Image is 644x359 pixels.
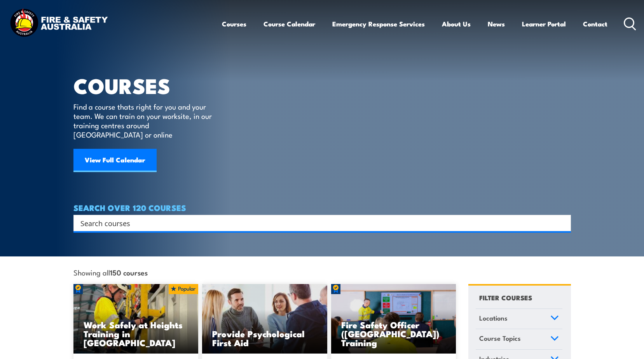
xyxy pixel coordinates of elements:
a: Provide Psychological First Aid [202,284,327,354]
a: News [488,14,505,34]
a: Course Topics [476,329,562,349]
span: Showing all [73,268,148,276]
button: Search magnifier button [557,218,568,228]
h4: FILTER COURSES [479,292,532,303]
span: Course Topics [479,333,521,343]
a: Locations [476,309,562,329]
strong: 150 courses [110,267,148,277]
h3: Fire Safety Officer ([GEOGRAPHIC_DATA]) Training [341,320,446,347]
a: Learner Portal [522,14,566,34]
p: Find a course thats right for you and your team. We can train on your worksite, in our training c... [73,102,215,139]
a: Courses [222,14,246,34]
span: Locations [479,313,508,323]
a: Fire Safety Officer ([GEOGRAPHIC_DATA]) Training [331,284,456,354]
h4: SEARCH OVER 120 COURSES [73,203,571,212]
a: About Us [442,14,471,34]
img: Mental Health First Aid Training Course from Fire & Safety Australia [202,284,327,354]
input: Search input [80,217,554,229]
a: Contact [583,14,607,34]
h3: Work Safely at Heights Training in [GEOGRAPHIC_DATA] [84,320,188,347]
a: View Full Calendar [73,149,157,172]
h3: Provide Psychological First Aid [212,329,317,347]
form: Search form [82,218,555,228]
img: Fire Safety Advisor [331,284,456,354]
img: Work Safely at Heights Training (1) [73,284,199,354]
a: Work Safely at Heights Training in [GEOGRAPHIC_DATA] [73,284,199,354]
a: Emergency Response Services [332,14,425,34]
h1: COURSES [73,76,223,94]
a: Course Calendar [264,14,315,34]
